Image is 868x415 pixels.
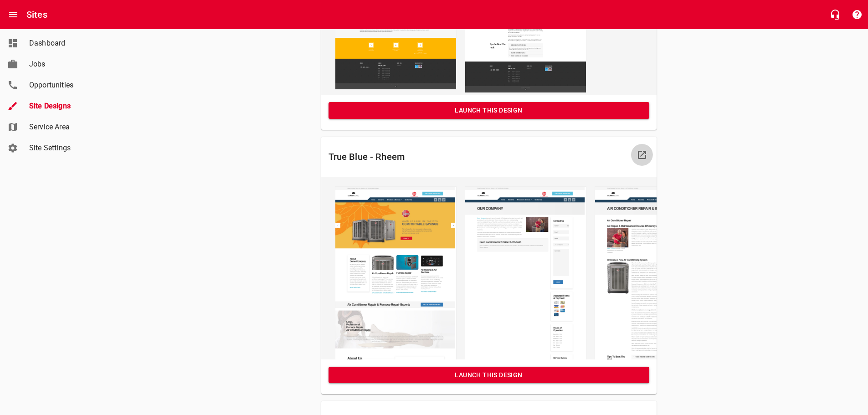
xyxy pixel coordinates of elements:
span: Jobs [29,59,98,70]
button: Support Portal [846,4,868,26]
span: Dashboard [29,38,98,49]
h6: Sites [26,7,47,22]
span: Site Designs [29,101,98,112]
button: Live Chat [824,4,846,26]
span: Site Settings [29,143,98,154]
button: Open drawer [2,4,24,26]
h6: True Blue - Rheem [329,149,631,164]
button: Launch This Design [329,102,649,119]
span: Launch This Design [336,369,642,381]
span: Launch This Design [336,105,642,116]
span: Opportunities [29,80,98,91]
span: Service Area [29,122,98,133]
button: Launch This Design [329,367,649,384]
